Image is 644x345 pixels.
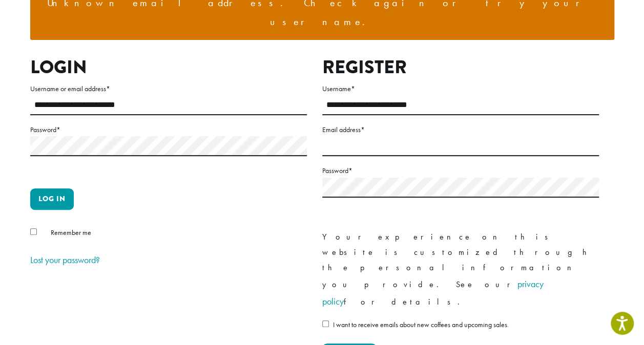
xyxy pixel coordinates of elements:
[322,229,599,310] p: Your experience on this website is customized through the personal information you provide. See o...
[333,320,509,329] span: I want to receive emails about new coffees and upcoming sales.
[322,278,544,307] a: privacy policy
[30,82,307,95] label: Username or email address
[322,82,599,95] label: Username
[30,188,74,210] button: Log in
[322,320,329,327] input: I want to receive emails about new coffees and upcoming sales.
[51,228,91,237] span: Remember me
[30,123,307,136] label: Password
[322,123,599,136] label: Email address
[30,56,307,78] h2: Login
[322,56,599,78] h2: Register
[30,254,100,266] a: Lost your password?
[322,164,599,177] label: Password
